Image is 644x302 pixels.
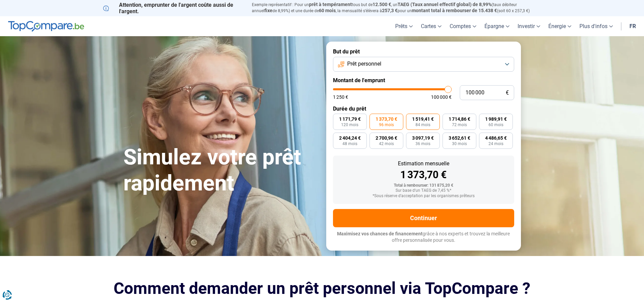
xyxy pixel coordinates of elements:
span: 100 000 € [431,95,452,99]
a: Plus d'infos [575,16,617,36]
div: Total à rembourser: 131 875,20 € [338,183,509,188]
div: Estimation mensuelle [338,161,509,166]
label: Durée du prêt [333,106,514,112]
span: 12.500 € [373,2,391,7]
span: fixe [264,8,272,13]
span: Prêt personnel [347,60,381,68]
label: Montant de l'emprunt [333,77,514,84]
span: 42 mois [379,142,394,146]
span: 1 250 € [333,95,348,99]
div: *Sous réserve d'acceptation par les organismes prêteurs [338,194,509,199]
span: 60 mois [488,123,503,127]
span: 2 404,24 € [339,136,361,140]
span: TAEG (Taux annuel effectif global) de 8,99% [398,2,492,7]
a: Comptes [446,16,480,36]
button: Continuer [333,209,514,227]
span: 24 mois [488,142,503,146]
a: Énergie [544,16,575,36]
span: 1 171,79 € [339,117,361,121]
span: 1 714,86 € [449,117,470,121]
div: Sur base d'un TAEG de 7,45 %* [338,188,509,193]
span: 36 mois [415,142,430,146]
p: grâce à nos experts et trouvez la meilleure offre personnalisée pour vous. [333,231,514,244]
span: 2 700,96 € [376,136,397,140]
a: Investir [514,16,544,36]
span: € [506,90,509,96]
span: 1 519,41 € [412,117,434,121]
button: Prêt personnel [333,57,514,72]
span: 1 373,70 € [376,117,397,121]
span: 30 mois [452,142,467,146]
label: But du prêt [333,48,514,55]
h1: Simulez votre prêt rapidement [123,144,318,196]
span: 72 mois [452,123,467,127]
a: Épargne [480,16,514,36]
span: 48 mois [342,142,357,146]
span: 1 989,91 € [485,117,507,121]
div: 1 373,70 € [338,170,509,180]
span: 3 097,19 € [412,136,434,140]
img: TopCompare [8,21,84,32]
span: montant total à rembourser de 15.438 € [412,8,497,13]
a: Cartes [417,16,446,36]
span: 60 mois [319,8,336,13]
span: Maximisez vos chances de financement [337,231,423,236]
span: 120 mois [341,123,358,127]
span: 84 mois [415,123,430,127]
p: Exemple représentatif : Pour un tous but de , un (taux débiteur annuel de 8,99%) et une durée de ... [252,2,541,14]
span: 4 486,65 € [485,136,507,140]
a: fr [625,16,640,36]
span: 96 mois [379,123,394,127]
span: 257,3 € [382,8,398,13]
span: 3 652,61 € [449,136,470,140]
p: Attention, emprunter de l'argent coûte aussi de l'argent. [103,2,244,15]
a: Prêts [391,16,417,36]
h2: Comment demander un prêt personnel via TopCompare ? [103,279,541,298]
span: prêt à tempérament [309,2,352,7]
